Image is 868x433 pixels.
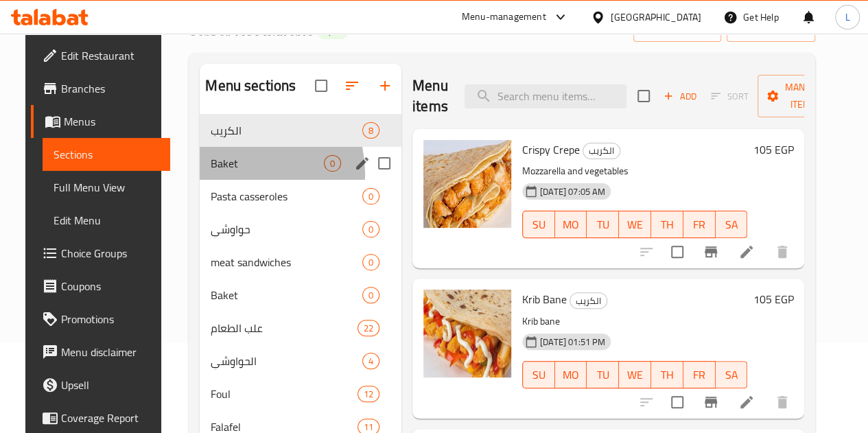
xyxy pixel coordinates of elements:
p: Mozzarella and vegetables [522,163,747,180]
span: Menus [64,113,159,130]
span: Upsell [61,377,159,393]
span: Select all sections [307,71,336,100]
button: TH [651,361,683,388]
div: meat sandwiches0 [200,246,401,279]
span: Krib Bane [522,289,567,309]
span: meat sandwiches [211,254,362,270]
span: علب الطعام [211,320,357,336]
button: SU [522,361,555,388]
a: Edit Menu [43,204,170,237]
p: Krib bane [522,313,747,330]
div: Menu-management [462,9,546,25]
h6: 105 EGP [753,140,793,159]
span: Select section [629,82,658,110]
span: MO [561,365,582,385]
span: [DATE] 01:51 PM [535,336,611,349]
span: TU [592,365,613,385]
span: Sort sections [336,69,368,102]
span: SU [528,215,550,235]
span: 0 [363,256,379,269]
div: items [362,221,379,237]
span: 0 [363,223,379,236]
button: MO [555,361,587,388]
a: Upsell [31,368,170,401]
button: delete [766,386,799,419]
button: Add section [368,69,401,102]
span: Menu disclaimer [61,344,159,360]
h6: 105 EGP [753,290,793,309]
a: Sections [43,138,170,171]
span: TH [657,215,678,235]
span: Crispy Crepe [522,139,580,160]
button: TH [651,211,683,238]
span: Add [661,89,699,104]
span: 0 [363,289,379,302]
button: Branch-specific-item [694,235,727,268]
img: Crispy Crepe [423,140,511,228]
span: Foul [211,386,357,402]
span: Baket [211,155,324,172]
span: TU [592,215,613,235]
button: SA [716,361,748,388]
div: Baket [211,287,362,303]
span: Select to update [663,237,692,266]
button: Add [658,86,702,107]
h2: Menu sections [205,75,296,96]
span: Full Menu View [54,179,159,196]
button: TU [587,211,619,238]
span: Add item [658,86,702,107]
span: TH [657,365,678,385]
span: الحواوشي [211,353,362,369]
div: Pasta casseroles0 [200,180,401,213]
span: import [644,21,710,38]
span: Coupons [61,278,159,294]
span: WE [624,215,646,235]
button: Manage items [758,75,849,117]
img: Krib Bane [423,290,511,377]
div: Foul12 [200,377,401,410]
div: [GEOGRAPHIC_DATA] [611,10,701,25]
span: Manage items [769,79,838,113]
span: FR [689,365,710,385]
span: SU [528,365,550,385]
span: Edit Restaurant [61,47,159,64]
input: search [465,84,626,108]
button: SU [522,211,555,238]
div: الحواوشي4 [200,344,401,377]
span: WE [624,365,646,385]
div: items [362,254,379,270]
div: Baket0 [200,279,401,312]
button: Branch-specific-item [694,386,727,419]
span: Select to update [663,388,692,417]
div: items [362,188,379,204]
button: edit [352,153,373,174]
button: MO [555,211,587,238]
a: Edit menu item [738,394,755,410]
span: 0 [325,157,340,170]
button: WE [619,361,651,388]
button: WE [619,211,651,238]
span: Select section first [702,86,758,107]
a: Menu disclaimer [31,336,170,368]
span: [DATE] 07:05 AM [535,185,611,198]
span: الكريب [570,293,607,309]
div: علب الطعام22 [200,312,401,344]
a: Edit menu item [738,244,755,260]
div: حواوشي0 [200,213,401,246]
span: الكريب [211,122,362,139]
span: Branches [61,80,159,97]
h2: Menu items [412,75,448,117]
span: SA [721,215,742,235]
span: حواوشي [211,221,362,237]
span: L [845,10,849,25]
span: export [738,21,804,38]
a: Menus [31,105,170,138]
span: FR [689,215,710,235]
span: الكريب [583,143,620,159]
